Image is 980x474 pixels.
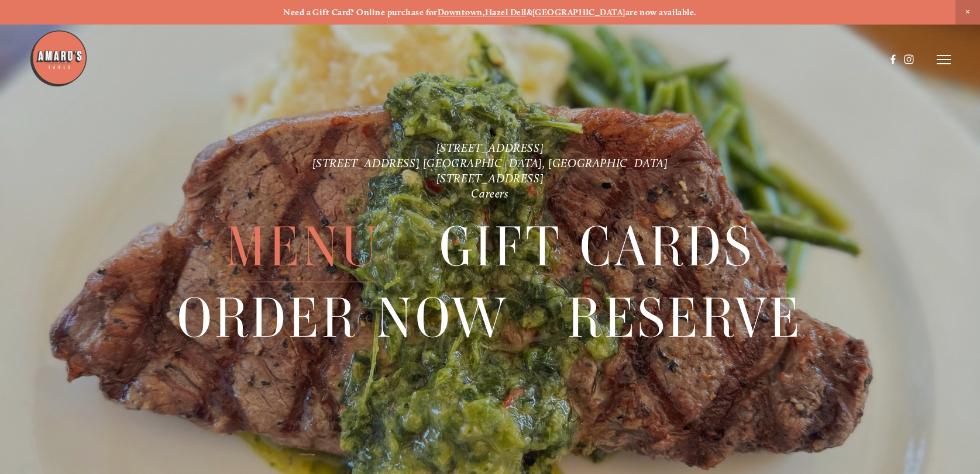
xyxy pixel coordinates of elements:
[436,140,544,154] a: [STREET_ADDRESS]
[568,283,803,353] a: Reserve
[312,155,668,169] a: [STREET_ADDRESS] [GEOGRAPHIC_DATA], [GEOGRAPHIC_DATA]
[625,7,697,18] strong: are now available.
[226,211,380,281] a: Menu
[439,211,754,281] a: Gift Cards
[226,211,380,282] span: Menu
[485,7,527,18] a: Hazel Dell
[436,171,544,185] a: [STREET_ADDRESS]
[283,7,438,18] strong: Need a Gift Card? Online purchase for
[527,7,532,18] strong: &
[471,186,508,200] a: Careers
[532,7,625,18] a: [GEOGRAPHIC_DATA]
[29,29,88,88] img: Amaro's Table
[177,283,508,353] a: Order Now
[483,7,485,18] strong: ,
[438,7,483,18] a: Downtown
[439,211,754,282] span: Gift Cards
